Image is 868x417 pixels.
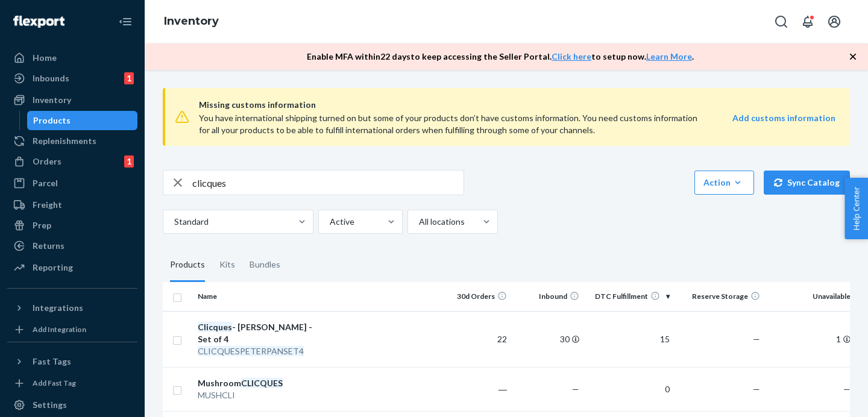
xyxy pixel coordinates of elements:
[164,14,219,28] a: Inventory
[192,171,464,195] input: Search inventory by name or sku
[329,216,330,228] input: Active
[154,4,228,39] ol: breadcrumbs
[439,282,512,311] th: 30d Orders
[572,384,579,394] span: —
[7,131,137,151] a: Replenishments
[7,69,137,88] a: Inbounds1
[584,311,675,367] td: 15
[7,90,137,110] a: Inventory
[219,248,235,282] div: Kits
[732,113,835,123] strong: Add customs information
[33,135,96,147] div: Replenishments
[33,399,67,411] div: Settings
[198,321,324,345] div: - [PERSON_NAME] - Set of 4
[124,72,134,84] div: 1
[27,111,138,130] a: Products
[822,10,846,34] button: Open account menu
[753,334,760,344] span: —
[13,16,64,28] img: Flexport logo
[418,216,419,228] input: All locations
[552,51,591,61] a: Click here
[439,311,512,367] td: 22
[7,395,137,415] a: Settings
[193,282,329,311] th: Name
[646,51,692,61] a: Learn More
[765,282,855,311] th: Unavailable
[732,112,835,136] a: Add customs information
[33,155,61,168] div: Orders
[113,10,137,34] button: Close Navigation
[439,367,512,411] td: ―
[7,352,137,371] button: Fast Tags
[198,346,304,356] em: CLICQUESPETERPANSET4
[198,377,324,389] div: Mushroom
[198,389,324,401] div: MUSHCLI
[694,171,754,195] button: Action
[769,10,793,34] button: Open Search Box
[173,216,174,228] input: Standard
[33,219,51,231] div: Prep
[7,258,137,277] a: Reporting
[844,178,868,239] button: Help Center
[33,324,86,334] div: Add Integration
[33,378,76,388] div: Add Fast Tag
[170,248,205,282] div: Products
[753,384,760,394] span: —
[199,98,835,112] span: Missing customs information
[796,10,820,34] button: Open notifications
[584,282,675,311] th: DTC Fulfillment
[307,51,694,63] p: Enable MFA within 22 days to keep accessing the Seller Portal. to setup now. .
[33,240,64,252] div: Returns
[703,177,745,189] div: Action
[199,112,708,136] div: You have international shipping turned on but some of your products don’t have customs informatio...
[7,174,137,193] a: Parcel
[198,322,232,332] em: Clicques
[33,302,83,314] div: Integrations
[7,216,137,235] a: Prep
[512,282,584,311] th: Inbound
[241,378,283,388] em: CLICQUES
[124,155,134,168] div: 1
[7,195,137,215] a: Freight
[7,152,137,171] a: Orders1
[790,381,856,411] iframe: Opens a widget where you can chat to one of our agents
[675,282,765,311] th: Reserve Storage
[7,298,137,318] button: Integrations
[33,262,73,274] div: Reporting
[33,94,71,106] div: Inventory
[7,376,137,390] a: Add Fast Tag
[7,48,137,67] a: Home
[33,356,71,368] div: Fast Tags
[33,177,58,189] div: Parcel
[7,236,137,256] a: Returns
[33,52,57,64] div: Home
[765,311,855,367] td: 1
[33,72,69,84] div: Inbounds
[512,311,584,367] td: 30
[33,199,62,211] div: Freight
[33,114,71,127] div: Products
[584,367,675,411] td: 0
[764,171,850,195] button: Sync Catalog
[7,322,137,337] a: Add Integration
[250,248,280,282] div: Bundles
